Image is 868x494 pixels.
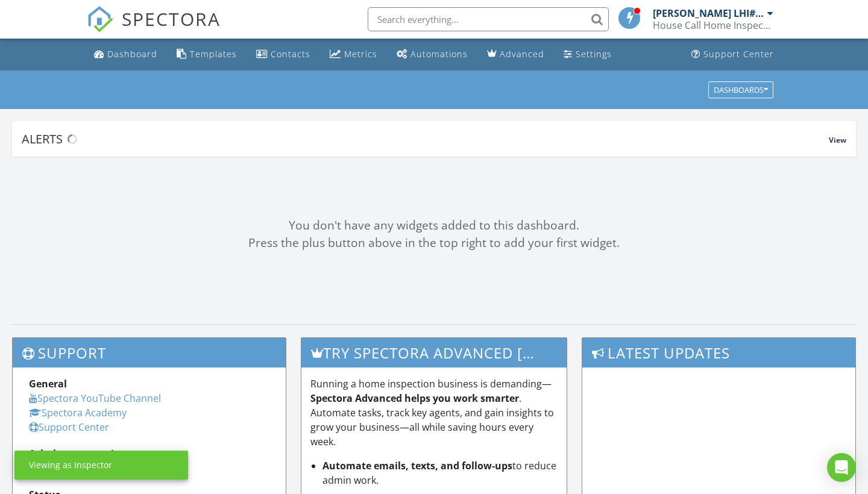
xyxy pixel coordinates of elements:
[322,459,512,472] strong: Automate emails, texts, and follow-ups
[344,48,377,60] div: Metrics
[190,48,237,60] div: Templates
[708,81,773,98] button: Dashboards
[703,48,774,60] div: Support Center
[325,43,382,66] a: Metrics
[251,43,315,66] a: Contacts
[301,338,567,367] h3: Try spectora advanced [DATE]
[653,19,773,31] div: House Call Home Inspection
[13,338,286,367] h3: Support
[29,377,67,390] strong: General
[29,392,161,405] a: Spectora YouTube Channel
[87,6,113,33] img: The Best Home Inspection Software - Spectora
[122,6,221,31] span: SPECTORA
[271,48,310,60] div: Contacts
[107,48,157,60] div: Dashboard
[368,7,609,31] input: Search everything...
[172,43,242,66] a: Templates
[322,458,558,487] li: to reduce admin work.
[482,43,549,66] a: Advanced
[310,392,519,405] strong: Spectora Advanced helps you work smarter
[829,135,846,145] span: View
[22,131,829,147] div: Alerts
[87,16,221,42] a: SPECTORA
[12,234,856,252] div: Press the plus button above in the top right to add your first widget.
[29,459,112,471] div: Viewing as Inspector
[714,86,768,94] div: Dashboards
[687,43,779,66] a: Support Center
[310,377,558,449] p: Running a home inspection business is demanding— . Automate tasks, track key agents, and gain ins...
[582,338,855,367] h3: Latest Updates
[12,217,856,234] div: You don't have any widgets added to this dashboard.
[29,406,127,419] a: Spectora Academy
[500,48,544,60] div: Advanced
[392,43,473,66] a: Automations (Basic)
[29,421,109,434] a: Support Center
[576,48,612,60] div: Settings
[827,453,856,482] div: Open Intercom Messenger
[559,43,617,66] a: Settings
[29,446,269,461] div: Ask the community
[653,7,764,19] div: [PERSON_NAME] LHI#10852
[410,48,468,60] div: Automations
[89,43,162,66] a: Dashboard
